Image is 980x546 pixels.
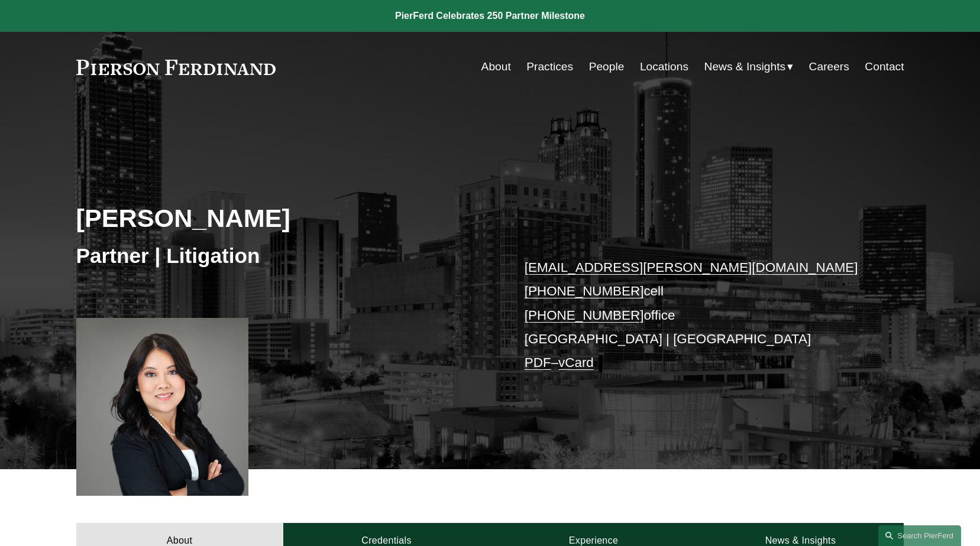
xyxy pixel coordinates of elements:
[76,203,490,233] h2: [PERSON_NAME]
[481,56,511,78] a: About
[525,355,551,370] a: PDF
[558,355,594,370] a: vCard
[525,256,869,375] p: cell office [GEOGRAPHIC_DATA] | [GEOGRAPHIC_DATA] –
[809,56,849,78] a: Careers
[704,56,794,78] a: folder dropdown
[589,56,625,78] a: People
[640,56,688,78] a: Locations
[704,57,786,77] span: News & Insights
[526,56,573,78] a: Practices
[525,308,644,323] a: [PHONE_NUMBER]
[525,260,858,275] a: [EMAIL_ADDRESS][PERSON_NAME][DOMAIN_NAME]
[878,525,961,546] a: Search this site
[525,284,644,298] a: [PHONE_NUMBER]
[76,243,490,269] h3: Partner | Litigation
[865,56,904,78] a: Contact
